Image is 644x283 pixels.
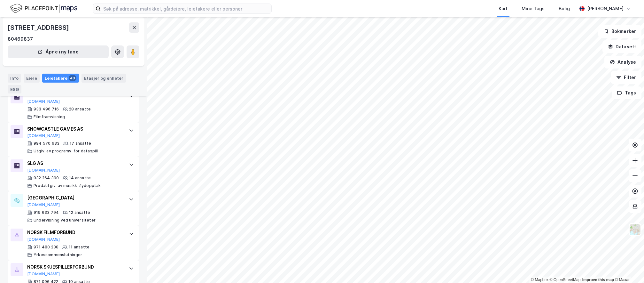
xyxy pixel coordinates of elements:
[611,71,641,84] button: Filter
[10,3,77,14] img: logo.f888ab2527a4732fd821a326f86c7f29.svg
[69,245,89,250] div: 11 ansatte
[84,75,123,81] div: Etasjer og enheter
[27,271,60,277] button: [DOMAIN_NAME]
[27,99,60,104] button: [DOMAIN_NAME]
[69,175,91,181] div: 14 ansatte
[27,194,122,202] div: [GEOGRAPHIC_DATA]
[8,45,109,58] button: Åpne i ny fane
[34,175,59,181] div: 932 264 390
[612,86,641,99] button: Tags
[27,133,60,138] button: [DOMAIN_NAME]
[612,252,644,283] div: Kontrollprogram for chat
[34,107,59,112] div: 933 496 716
[602,40,641,53] button: Datasett
[27,202,60,207] button: [DOMAIN_NAME]
[582,278,614,282] a: Improve this map
[27,168,60,173] button: [DOMAIN_NAME]
[34,149,98,154] div: Utgiv. av programv. for dataspill
[69,107,91,112] div: 28 ansatte
[34,210,59,215] div: 919 633 794
[522,5,545,12] div: Mine Tags
[70,141,91,146] div: 17 ansatte
[8,85,21,93] div: ESG
[27,237,60,242] button: [DOMAIN_NAME]
[34,141,59,146] div: 994 570 633
[629,223,641,236] img: Z
[559,5,570,12] div: Bolig
[8,22,70,33] div: [STREET_ADDRESS]
[27,159,122,167] div: SLG AS
[27,263,122,271] div: NORSK SKUESPILLERFORBUND
[598,25,641,38] button: Bokmerker
[27,125,122,133] div: SNOWCASTLE GAMES AS
[34,183,101,188] div: Prod./utgiv. av musikk-/lydopptak
[587,5,624,12] div: [PERSON_NAME]
[27,229,122,236] div: NORSK FILMFORBUND
[69,210,90,215] div: 12 ansatte
[34,114,65,119] div: Filmframvisning
[8,35,33,43] div: 80469837
[42,74,79,83] div: Leietakere
[8,74,21,83] div: Info
[612,252,644,283] iframe: Chat Widget
[24,74,40,83] div: Eiere
[499,5,508,12] div: Kart
[550,278,581,282] a: OpenStreetMap
[34,252,82,257] div: Yrkessammenslutninger
[69,75,76,81] div: 40
[604,56,641,69] button: Analyse
[531,278,548,282] a: Mapbox
[34,218,96,223] div: Undervisning ved universiteter
[34,245,58,250] div: 971 480 238
[101,4,271,13] input: Søk på adresse, matrikkel, gårdeiere, leietakere eller personer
